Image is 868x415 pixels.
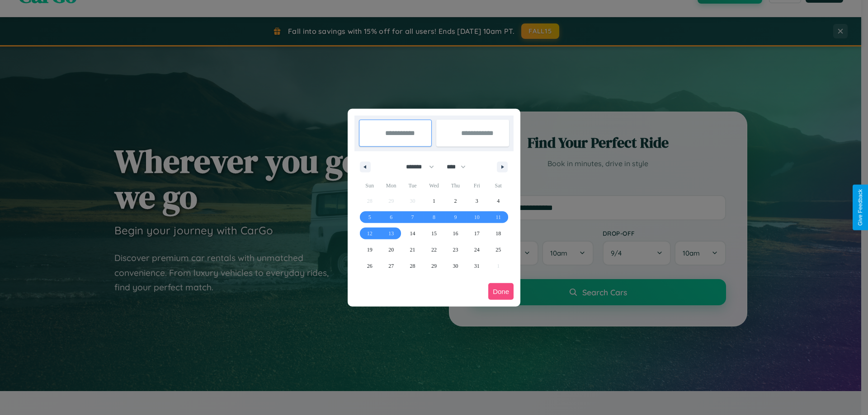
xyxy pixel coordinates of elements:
[359,242,380,258] button: 19
[410,258,415,274] span: 28
[433,193,435,209] span: 1
[488,242,509,258] button: 25
[359,178,380,193] span: Sun
[410,242,415,258] span: 21
[495,209,501,225] span: 11
[454,193,457,209] span: 2
[380,209,401,225] button: 6
[857,189,863,226] div: Give Feedback
[380,242,401,258] button: 20
[388,225,394,242] span: 13
[454,209,457,225] span: 9
[495,225,501,242] span: 18
[380,178,401,193] span: Mon
[388,242,394,258] span: 20
[388,258,394,274] span: 27
[466,225,487,242] button: 17
[488,283,514,300] button: Done
[423,178,444,193] span: Wed
[402,258,423,274] button: 28
[488,209,509,225] button: 11
[445,242,466,258] button: 23
[431,258,437,274] span: 29
[380,258,401,274] button: 27
[423,209,444,225] button: 8
[445,178,466,193] span: Thu
[359,225,380,242] button: 12
[402,178,423,193] span: Tue
[423,193,444,209] button: 1
[402,242,423,258] button: 21
[423,225,444,242] button: 15
[495,242,501,258] span: 25
[466,209,487,225] button: 10
[433,209,435,225] span: 8
[411,209,414,225] span: 7
[474,225,480,242] span: 17
[445,225,466,242] button: 16
[368,209,371,225] span: 5
[474,209,480,225] span: 10
[445,193,466,209] button: 2
[445,258,466,274] button: 30
[497,193,500,209] span: 4
[367,258,373,274] span: 26
[423,242,444,258] button: 22
[488,178,509,193] span: Sat
[390,209,392,225] span: 6
[453,225,458,242] span: 16
[474,242,480,258] span: 24
[466,193,487,209] button: 3
[402,225,423,242] button: 14
[359,209,380,225] button: 5
[488,193,509,209] button: 4
[359,258,380,274] button: 26
[380,225,401,242] button: 13
[453,242,458,258] span: 23
[488,225,509,242] button: 18
[431,225,437,242] span: 15
[367,225,373,242] span: 12
[367,242,373,258] span: 19
[445,209,466,225] button: 9
[466,242,487,258] button: 24
[423,258,444,274] button: 29
[466,178,487,193] span: Fri
[474,258,480,274] span: 31
[453,258,458,274] span: 30
[410,225,415,242] span: 14
[431,242,437,258] span: 22
[402,209,423,225] button: 7
[476,193,478,209] span: 3
[466,258,487,274] button: 31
